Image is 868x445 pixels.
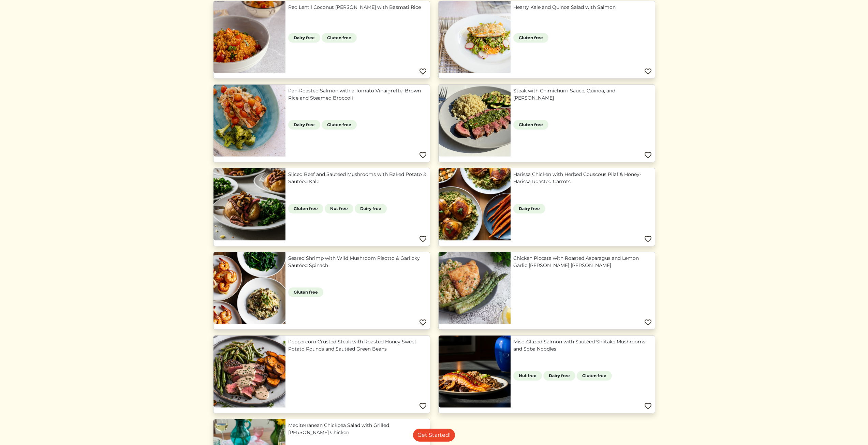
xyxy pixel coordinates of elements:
a: Get Started! [413,429,455,442]
img: Favorite menu item [644,402,652,410]
img: Favorite menu item [419,235,427,243]
a: Miso-Glazed Salmon with Sautéed Shiitake Mushrooms and Soba Noodles [513,338,652,353]
img: Favorite menu item [419,68,427,76]
a: Seared Shrimp with Wild Mushroom Risotto & Garlicky Sautéed Spinach [288,255,427,269]
img: Favorite menu item [644,68,652,76]
a: Mediterranean Chickpea Salad with Grilled [PERSON_NAME] Chicken [288,422,427,436]
a: Steak with Chimichurri Sauce, Quinoa, and [PERSON_NAME] [513,87,652,102]
img: Favorite menu item [644,318,652,327]
a: Peppercorn Crusted Steak with Roasted Honey Sweet Potato Rounds and Sautéed Green Beans [288,338,427,353]
a: Pan-Roasted Salmon with a Tomato Vinaigrette, Brown Rice and Steamed Broccoli [288,87,427,102]
a: Sliced Beef and Sautéed Mushrooms with Baked Potato & Sautéed Kale [288,171,427,185]
img: Favorite menu item [419,151,427,159]
img: Favorite menu item [419,402,427,410]
img: Favorite menu item [644,235,652,243]
a: Red Lentil Coconut [PERSON_NAME] with Basmati Rice [288,4,427,11]
a: Chicken Piccata with Roasted Asparagus and Lemon Garlic [PERSON_NAME] [PERSON_NAME] [513,255,652,269]
a: Harissa Chicken with Herbed Couscous Pilaf & Honey-Harissa Roasted Carrots [513,171,652,185]
img: Favorite menu item [644,151,652,159]
img: Favorite menu item [419,318,427,327]
a: Hearty Kale and Quinoa Salad with Salmon [513,4,652,11]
